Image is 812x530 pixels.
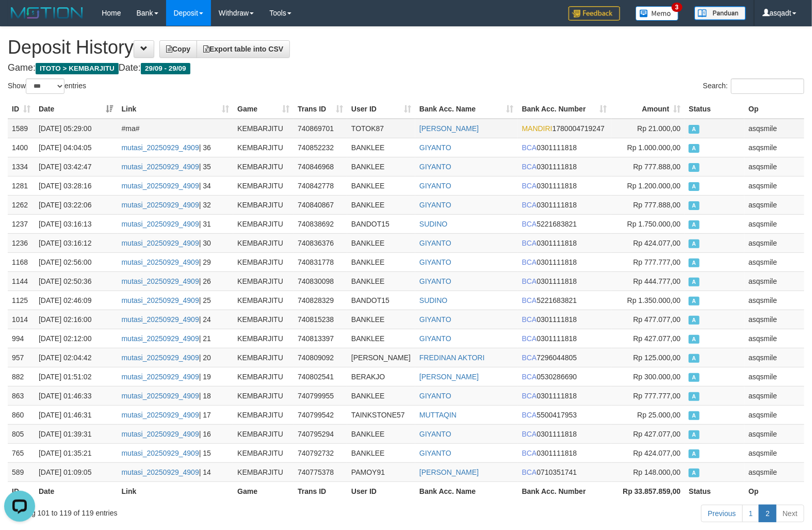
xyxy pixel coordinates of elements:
span: Approved [689,411,699,420]
td: BANKLEE [347,233,415,252]
td: BANKLEE [347,310,415,329]
a: [PERSON_NAME] [419,373,479,381]
td: [DATE] 03:16:13 [35,214,118,233]
span: Rp 1.000.000,00 [627,143,681,152]
td: KEMBARJITU [233,138,294,157]
td: | 20 [118,348,234,367]
a: mutasi_20250929_4909 [122,239,199,247]
a: SUDINO [419,296,447,304]
img: Feedback.jpg [569,6,620,21]
td: BANKLEE [347,252,415,271]
th: Date: activate to sort column ascending [35,100,118,119]
a: mutasi_20250929_4909 [122,354,199,362]
td: | 15 [118,443,234,462]
span: BCA [522,296,537,304]
a: mutasi_20250929_4909 [122,182,199,190]
a: GIYANTO [419,315,451,324]
td: 740799542 [294,405,347,424]
td: [DATE] 01:39:31 [35,424,118,443]
span: Approved [689,354,699,363]
td: KEMBARJITU [233,214,294,233]
td: asqsmile [744,367,804,386]
a: GIYANTO [419,449,451,457]
td: BANKLEE [347,138,415,157]
img: MOTION_logo.png [8,5,86,21]
td: 5221683821 [518,291,611,310]
a: GIYANTO [419,258,451,266]
td: | 31 [118,214,234,233]
span: Approved [689,449,699,458]
th: Bank Acc. Name [415,481,518,501]
td: asqsmile [744,310,804,329]
a: [PERSON_NAME] [419,468,479,476]
span: Rp 1.750.000,00 [627,220,681,228]
span: Rp 21.000,00 [637,124,680,133]
td: asqsmile [744,195,804,214]
td: [DATE] 02:12:00 [35,329,118,348]
td: [DATE] 01:46:33 [35,386,118,405]
td: BANDOT15 [347,291,415,310]
th: Op [744,481,804,501]
a: mutasi_20250929_4909 [122,411,199,419]
td: | 35 [118,157,234,176]
td: BANDOT15 [347,214,415,233]
td: 860 [8,405,35,424]
td: asqsmile [744,443,804,462]
td: 740802541 [294,367,347,386]
a: mutasi_20250929_4909 [122,373,199,381]
td: 0301111818 [518,386,611,405]
span: Rp 777.888,00 [634,163,681,171]
span: 29/09 - 29/09 [141,63,190,74]
td: KEMBARJITU [233,233,294,252]
span: Rp 424.077,00 [634,449,681,457]
a: GIYANTO [419,182,451,190]
td: 740869701 [294,119,347,138]
a: Copy [159,40,197,58]
a: GIYANTO [419,430,451,438]
td: | 14 [118,462,234,481]
td: | 25 [118,291,234,310]
a: mutasi_20250929_4909 [122,449,199,457]
td: KEMBARJITU [233,195,294,214]
label: Search: [703,78,804,94]
td: asqsmile [744,405,804,424]
th: User ID: activate to sort column ascending [347,100,415,119]
a: mutasi_20250929_4909 [122,430,199,438]
span: 3 [672,3,683,12]
a: 1 [742,505,760,522]
td: 740838692 [294,214,347,233]
span: Approved [689,220,699,229]
td: [DATE] 02:50:36 [35,271,118,291]
a: mutasi_20250929_4909 [122,315,199,324]
span: Approved [689,297,699,306]
td: TAINKSTONE57 [347,405,415,424]
td: BERAKJO [347,367,415,386]
td: BANKLEE [347,195,415,214]
th: Trans ID: activate to sort column ascending [294,100,347,119]
a: MUTTAQIN [419,411,457,419]
td: 740795294 [294,424,347,443]
td: 740775378 [294,462,347,481]
td: asqsmile [744,291,804,310]
span: Approved [689,392,699,401]
td: asqsmile [744,233,804,252]
a: 2 [759,505,776,522]
a: GIYANTO [419,163,451,171]
h4: Game: Date: [8,63,804,73]
td: asqsmile [744,386,804,405]
img: panduan.png [694,6,746,20]
td: KEMBARJITU [233,176,294,195]
td: asqsmile [744,252,804,271]
td: BANKLEE [347,443,415,462]
td: BANKLEE [347,157,415,176]
span: BCA [522,239,537,247]
a: Export table into CSV [197,40,290,58]
td: KEMBARJITU [233,329,294,348]
td: [DATE] 02:16:00 [35,310,118,329]
td: BANKLEE [347,386,415,405]
td: 0301111818 [518,310,611,329]
td: KEMBARJITU [233,367,294,386]
td: 7296044805 [518,348,611,367]
td: [PERSON_NAME] [347,348,415,367]
td: BANKLEE [347,424,415,443]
